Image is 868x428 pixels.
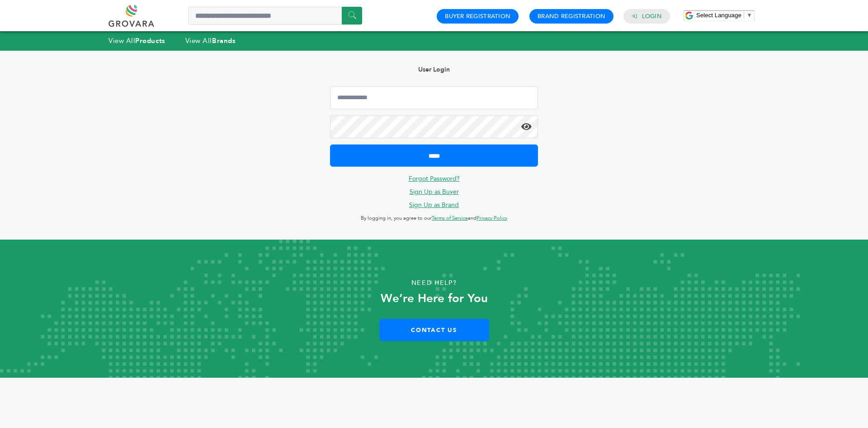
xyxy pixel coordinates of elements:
a: Sign Up as Buyer [410,188,459,196]
a: View AllBrands [185,36,236,45]
a: Forgot Password? [409,174,460,183]
strong: We’re Here for You [381,290,488,307]
a: Terms of Service [432,215,468,221]
a: Login [642,12,662,20]
a: Contact Us [379,319,489,341]
span: ▼ [746,12,752,19]
p: By logging in, you agree to our and [330,213,538,224]
strong: Products [135,36,165,45]
input: Password [330,115,538,138]
span: Select Language [696,12,741,19]
b: User Login [418,65,450,74]
a: Brand Registration [538,12,605,20]
a: Privacy Policy [476,215,507,221]
p: Need Help? [43,276,825,290]
input: Search a product or brand... [188,7,362,25]
strong: Brands [212,36,236,45]
a: Buyer Registration [445,12,510,20]
a: Sign Up as Brand [409,201,459,209]
a: View AllProducts [108,36,165,45]
a: Select Language​ [696,12,752,19]
input: Email Address [330,87,538,109]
